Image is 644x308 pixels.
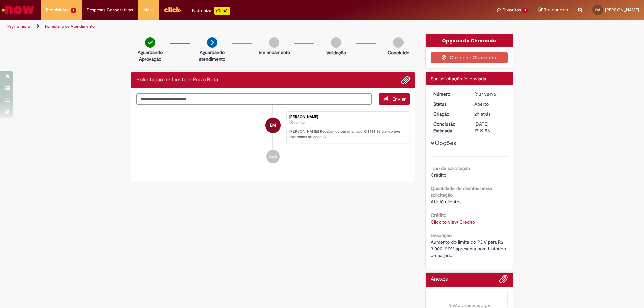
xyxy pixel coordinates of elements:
span: 2h atrás [294,121,305,125]
button: Enviar [379,93,410,105]
div: Padroniza [192,7,230,15]
p: Em andamento [259,49,290,56]
ul: Histórico de tíquete [136,105,410,170]
dt: Número [428,90,470,97]
p: [PERSON_NAME]! Recebemos seu chamado R13458196 e em breve estaremos atuando. [289,129,406,139]
p: Validação [326,49,346,56]
span: Requisições [46,7,69,13]
b: Crédito [431,212,446,218]
b: Descrição [431,232,452,238]
span: More [143,7,154,13]
a: Página inicial [7,24,31,29]
button: Adicionar anexos [499,274,508,287]
button: Cancelar Chamado [431,52,508,63]
span: Até 10 clientes [431,199,461,205]
li: Eric Ricardo Nunes Montebello [136,111,410,143]
span: Despesas Corporativas [87,7,133,13]
img: img-circle-grey.png [331,37,341,48]
textarea: Digite sua mensagem aqui... [136,93,372,105]
img: ServiceNow [1,3,35,17]
img: img-circle-grey.png [269,37,279,48]
p: Concluído [388,49,409,56]
span: Enviar [392,96,406,102]
span: Sua solicitação foi enviada [431,76,486,82]
span: EM [595,8,600,12]
b: Tipo de solicitação [431,165,470,171]
dt: Conclusão Estimada [428,121,470,134]
h2: Solicitação de Limite e Prazo Rota Histórico de tíquete [136,77,218,83]
div: R13458196 [474,90,505,97]
img: arrow-next.png [207,37,217,48]
dt: Criação [428,111,470,117]
span: [PERSON_NAME] [605,7,639,13]
h2: Anexos [431,276,448,282]
img: img-circle-grey.png [393,37,404,48]
div: 28/08/2025 14:19:52 [474,111,505,117]
dt: Status [428,101,470,107]
b: Quantidade de clientes nessa solicitação [431,185,492,198]
span: Aumento do limite do PDV para R$ 3.000. PDV apresenta bom histórico de pagador. [431,239,507,258]
span: Favoritos [502,7,521,13]
div: Eric Ricardo Nunes Montebello [265,118,281,133]
img: check-circle-green.png [145,37,155,48]
ul: Trilhas de página [5,20,424,33]
div: [PERSON_NAME] [289,115,406,119]
img: click_logo_yellow_360x200.png [164,5,182,15]
a: Click to view Crédito [431,219,475,225]
time: 28/08/2025 14:19:52 [294,121,305,125]
button: Adicionar anexos [401,76,410,84]
div: [DATE] 17:19:56 [474,121,505,134]
span: 3 [522,8,528,13]
time: 28/08/2025 14:19:52 [474,111,490,117]
p: Aguardando atendimento [196,49,228,62]
span: 2h atrás [474,111,490,117]
div: Aberto [474,101,505,107]
a: Formulário de Atendimento [45,24,95,29]
a: Rascunhos [538,7,568,13]
p: Aguardando Aprovação [134,49,166,62]
p: +GenAi [214,7,230,15]
span: EM [270,117,276,133]
div: Opções do Chamado [426,34,513,47]
span: 2 [71,8,76,13]
span: Crédito [431,172,446,178]
span: Rascunhos [544,7,568,13]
